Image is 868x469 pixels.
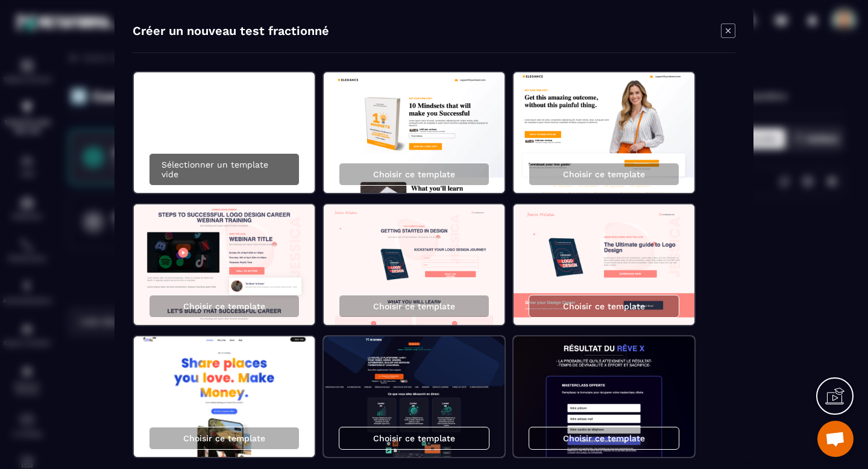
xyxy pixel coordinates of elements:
[134,336,315,457] img: image
[563,433,645,443] p: Choisir ce template
[162,160,287,179] p: Sélectionner un template vide
[817,421,854,457] div: Ouvrir le chat
[514,204,694,325] img: image
[373,433,455,443] p: Choisir ce template
[324,72,505,193] img: image
[514,336,694,457] img: image
[183,433,265,443] p: Choisir ce template
[373,169,455,179] p: Choisir ce template
[324,336,505,457] img: image
[514,72,694,193] img: image
[563,169,645,179] p: Choisir ce template
[134,204,315,325] img: image
[324,204,505,325] img: image
[183,301,265,311] p: Choisir ce template
[133,24,329,40] h4: Créer un nouveau test fractionné
[563,301,645,311] p: Choisir ce template
[373,301,455,311] p: Choisir ce template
